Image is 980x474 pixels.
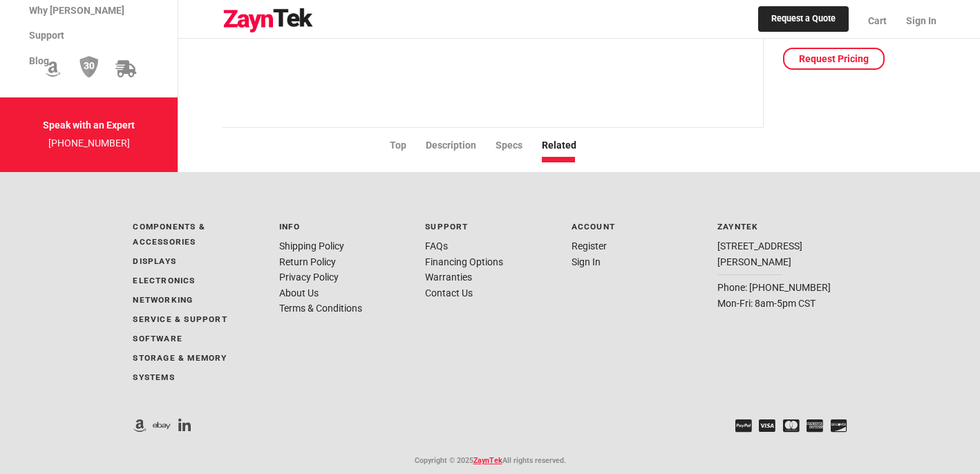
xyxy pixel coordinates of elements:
a: Privacy Policy [279,272,339,283]
img: logo [223,8,314,33]
p: ZaynTek [717,219,847,234]
a: Systems [133,372,174,382]
a: Warranties [425,272,472,283]
a: Networking [133,295,193,305]
a: FAQs [425,240,448,252]
a: Phone: [PHONE_NUMBER] [717,282,831,293]
span: Cart [868,15,887,26]
a: ZaynTek [473,456,502,465]
li: PayPal [728,419,752,435]
p: Account [572,219,701,234]
li: Description [426,138,496,153]
li: Discover [823,419,847,435]
a: Service & Support [133,314,227,324]
li: linkedIn [171,419,191,435]
a: Components & Accessories [133,222,205,247]
strong: Speak with an Expert [43,120,135,131]
a: Register [572,240,607,252]
img: 30 Day Return Policy [79,55,99,79]
p: Info [279,219,408,234]
a: Request Pricing [783,48,885,70]
a: [PHONE_NUMBER] [48,138,130,149]
li: Top [390,138,426,153]
li: Related [542,138,596,153]
a: Terms & Conditions [279,303,362,314]
a: Sign In [572,256,601,267]
a: Return Policy [279,256,336,267]
p: Support [425,219,554,234]
small: Copyright © 2025 All rights reserved. [415,456,566,465]
a: About Us [279,287,319,298]
a: Contact Us [425,287,473,298]
a: Displays [133,256,176,266]
li: Visa [752,419,776,435]
a: Storage & Memory [133,353,227,363]
li: Specs [496,138,542,153]
a: Sign In [896,3,936,38]
li: ZaynTek On Amazon [133,419,146,435]
a: Request a Quote [758,6,849,32]
a: Shipping Policy [279,240,344,252]
span: Support [29,30,64,41]
li: ZaynTek On Ebay [146,419,171,435]
a: Electronics [133,276,195,285]
span: Why [PERSON_NAME] [29,5,124,16]
a: Financing Options [425,256,503,267]
li: AMEX [800,419,824,435]
a: Software [133,334,182,343]
a: Cart [858,3,896,38]
li: Mastercard [775,419,800,435]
